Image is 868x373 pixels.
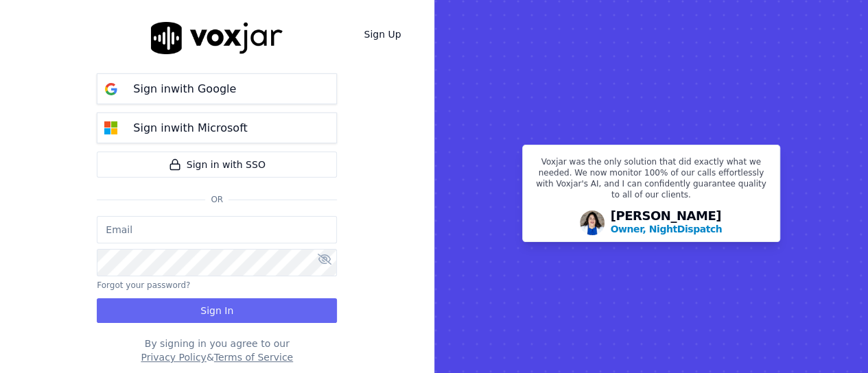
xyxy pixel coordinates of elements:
a: Sign Up [353,22,412,47]
button: Privacy Policy [141,350,206,364]
a: Sign in with SSO [97,152,337,178]
img: logo [151,22,283,54]
button: Forgot your password? [97,280,190,291]
button: Terms of Service [214,350,293,364]
div: [PERSON_NAME] [610,210,722,236]
img: microsoft Sign in button [97,115,125,142]
button: Sign inwith Microsoft [97,112,337,143]
p: Owner, NightDispatch [610,222,722,236]
img: google Sign in button [97,75,125,103]
img: Avatar [580,210,605,235]
input: Email [97,216,337,243]
p: Voxjar was the only solution that did exactly what we needed. We now monitor 100% of our calls ef... [531,156,771,206]
span: Or [205,194,228,205]
button: Sign In [97,298,337,323]
p: Sign in with Google [133,81,236,97]
div: By signing in you agree to our & [97,337,337,364]
p: Sign in with Microsoft [133,120,247,136]
button: Sign inwith Google [97,73,337,104]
